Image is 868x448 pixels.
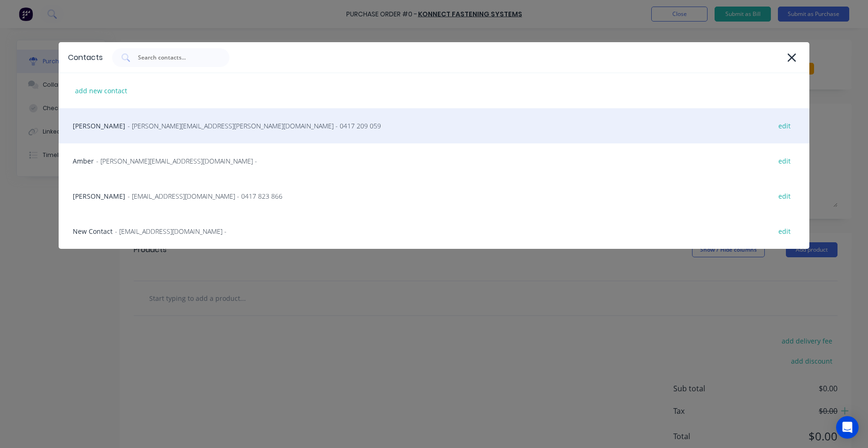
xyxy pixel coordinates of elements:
input: Search contacts... [137,53,215,62]
div: add new contact [70,83,132,98]
span: - [EMAIL_ADDRESS][DOMAIN_NAME] - 0417 823 866 [128,191,282,201]
span: - [PERSON_NAME][EMAIL_ADDRESS][DOMAIN_NAME] - [96,156,257,166]
div: edit [774,119,795,133]
div: New Contact [59,214,809,249]
span: - [PERSON_NAME][EMAIL_ADDRESS][PERSON_NAME][DOMAIN_NAME] - 0417 209 059 [128,121,381,131]
div: edit [774,224,795,239]
div: Open Intercom Messenger [836,416,859,439]
div: [PERSON_NAME] [59,108,809,143]
span: - [EMAIL_ADDRESS][DOMAIN_NAME] - [115,226,227,236]
div: Contacts [68,52,103,63]
div: edit [774,189,795,203]
div: [PERSON_NAME] [59,179,809,214]
div: Amber [59,143,809,179]
div: edit [774,154,795,168]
